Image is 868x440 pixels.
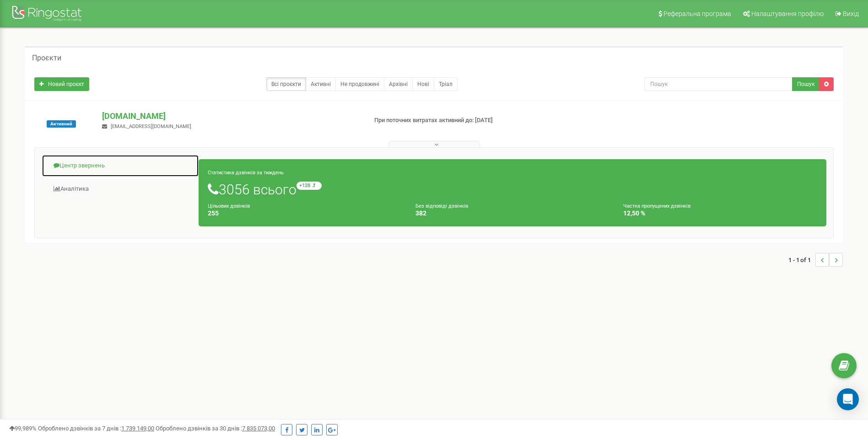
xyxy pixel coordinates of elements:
[208,210,402,217] h4: 255
[208,203,250,209] small: Цільових дзвінків
[434,77,458,91] a: Тріал
[837,388,859,410] div: Open Intercom Messenger
[335,77,384,91] a: Не продовжені
[306,77,336,91] a: Активні
[751,10,824,17] span: Налаштування профілю
[102,110,359,122] p: [DOMAIN_NAME]
[788,244,843,276] nav: ...
[38,425,154,432] span: Оброблено дзвінків за 7 днів :
[111,123,191,129] span: [EMAIL_ADDRESS][DOMAIN_NAME]
[663,10,731,17] span: Реферальна програма
[623,203,690,209] small: Частка пропущених дзвінків
[47,120,76,128] span: Активний
[792,77,819,91] button: Пошук
[208,170,284,176] small: Статистика дзвінків за тиждень
[156,425,275,432] span: Оброблено дзвінків за 30 днів :
[297,182,322,190] small: +128
[34,77,89,91] a: Новий проєкт
[42,155,199,177] a: Центр звернень
[32,54,61,62] h5: Проєкти
[374,116,564,125] p: При поточних витратах активний до: [DATE]
[415,203,468,209] small: Без відповіді дзвінків
[644,77,793,91] input: Пошук
[412,77,434,91] a: Нові
[208,182,817,197] h1: 3056 всього
[121,425,154,432] u: 1 739 149,00
[42,178,199,200] a: Аналiтика
[415,210,609,217] h4: 382
[242,425,275,432] u: 7 835 073,00
[384,77,413,91] a: Архівні
[9,425,37,432] span: 99,989%
[788,253,815,267] span: 1 - 1 of 1
[623,210,817,217] h4: 12,50 %
[266,77,306,91] a: Всі проєкти
[843,10,859,17] span: Вихід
